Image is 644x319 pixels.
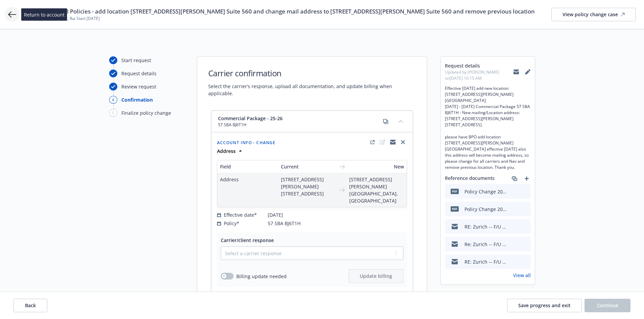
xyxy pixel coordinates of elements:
button: download file [511,223,517,230]
span: Reference documents [445,175,495,183]
span: 57 SBA BJ6T1H [268,220,301,227]
span: Account info - Change [217,140,276,145]
button: download file [511,206,517,213]
span: [STREET_ADDRESS][PERSON_NAME] [GEOGRAPHIC_DATA], [GEOGRAPHIC_DATA] [349,176,404,204]
span: Carrier/client response [221,237,274,243]
div: Request details [121,70,157,77]
span: [STREET_ADDRESS][PERSON_NAME] [STREET_ADDRESS] [281,176,336,197]
a: external [368,138,377,146]
span: Back [25,302,36,309]
div: RE: Zurich -- F/U Endorsement Request - ZOZO Apparel USA, Inc, fka Start [DATE] - DOC0240601-07 [464,258,508,265]
span: Update billing [360,273,392,279]
span: pdf [451,189,459,194]
button: Save progress and exit [507,299,582,312]
button: preview file [522,188,528,195]
div: Start request [121,57,151,64]
span: Effective date* [224,211,257,218]
div: 4 [109,96,117,104]
button: preview file [522,223,528,230]
div: 5 [109,109,117,117]
span: 57 SBA BJ6T1H [218,122,283,128]
button: download file [511,241,517,248]
a: View policy change case [551,8,636,21]
div: Review request [121,83,156,90]
a: copy [382,117,390,126]
div: RE: Zurich -- F/U Endorsement Request - ZOZO Apparel USA, Inc, fka Start [DATE] - DOC0240601-07 [464,223,508,230]
span: Save progress and exit [518,302,571,309]
span: edit [379,138,387,146]
div: Finalize policy change [121,109,171,116]
button: preview file [522,206,528,213]
a: associate [510,175,519,183]
span: 23 &24 &25 All 8 Policies - add location [STREET_ADDRESS][PERSON_NAME] Suite 560 and change mail ... [24,7,535,16]
button: collapse content [395,116,406,127]
span: Current [281,163,336,170]
span: pdf [451,206,459,211]
span: Updated by [PERSON_NAME] on [DATE] 10:15 AM [445,69,513,81]
span: Commercial Package - 25-26 [218,115,283,122]
strong: Address [217,148,236,154]
span: Continue [597,302,618,309]
button: Continue [585,299,630,312]
button: preview file [522,241,528,248]
div: View policy change case [563,8,625,21]
button: download file [511,258,517,265]
div: Policy Change 2025 D&O ENDT#12 - change address to [STREET_ADDRESS][PERSON_NAME] Suite 560.pdf [464,206,508,213]
span: [DATE] [268,211,283,218]
span: Return to account [24,11,65,18]
a: copyLogging [389,138,397,146]
span: ZOZO Apparel USA, Inc, fka Start [DATE] [24,16,535,22]
span: Effective [DATE] add new location: [STREET_ADDRESS][PERSON_NAME] [GEOGRAPHIC_DATA] [DATE] - [DATE... [445,85,531,170]
div: Confirmation [121,96,153,103]
div: Commercial Package - 25-2657 SBA BJ6T1Hcopycollapse content [211,111,413,132]
a: close [399,138,407,146]
span: New [349,163,404,170]
h1: Carrier confirmation [208,68,416,79]
span: Request details [445,62,513,69]
span: Select the carrier’s response, upload all documentation, and update billing when applicable. [208,83,416,97]
div: Re: Zurich -- F/U Endorsement Request - ZOZO Apparel USA, Inc, fka Start [DATE] - DOC0240601-07 [464,241,508,248]
span: Address [220,176,276,183]
span: Billing update needed [236,273,287,280]
button: download file [511,188,517,195]
div: Policy Change 2025 D&O ENDT#12 - change address to [STREET_ADDRESS][PERSON_NAME] Suite 560.pdf [464,188,508,195]
a: View all [513,272,531,279]
button: preview file [522,258,528,265]
button: Back [14,299,47,312]
button: Update billing [349,269,403,283]
a: add [523,175,531,183]
span: Field [220,163,281,170]
span: Policy* [224,220,239,227]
